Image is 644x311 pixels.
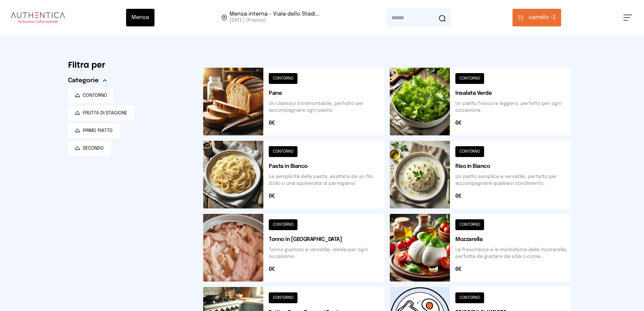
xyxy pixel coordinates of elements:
[83,145,104,152] span: SECONDO
[83,127,113,134] span: PRIMO PIATTO
[126,9,154,26] button: Mensa
[512,9,561,26] button: carrello •2
[83,110,127,116] span: FRUTTA DI STAGIONE
[529,14,553,22] span: carrello •
[529,14,556,22] span: 2
[68,76,107,85] button: Categorie
[68,123,119,138] button: PRIMO PIATTO
[11,12,65,23] img: logo.8f33a47.png
[230,17,319,24] span: [DATE] (Pranzo)
[68,60,192,70] h6: Filtra per
[230,12,319,24] span: Viale dello Stadio, 77, 05100 Terni TR, Italia
[83,92,107,99] span: CONTORNO
[68,88,114,103] button: CONTORNO
[68,76,99,85] span: Categorie
[68,106,134,120] button: FRUTTA DI STAGIONE
[68,141,111,156] button: SECONDO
